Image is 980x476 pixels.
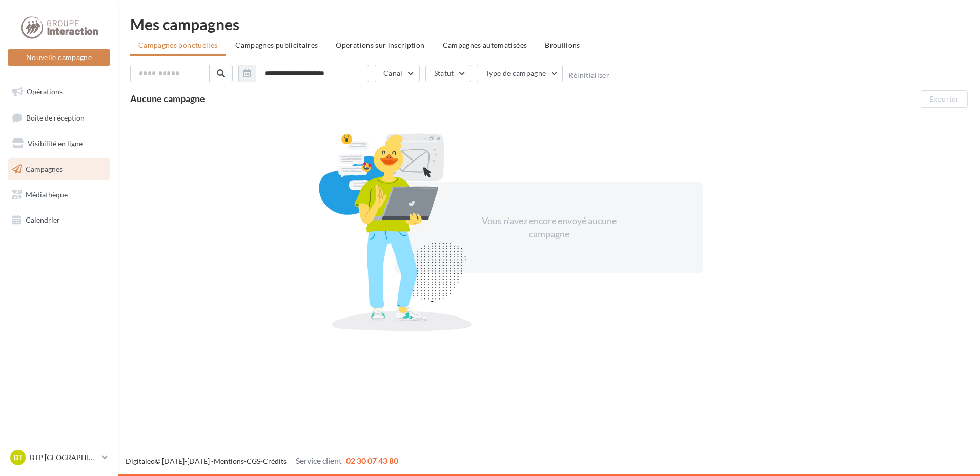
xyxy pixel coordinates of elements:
button: Type de campagne [477,65,563,82]
span: BT [14,452,23,463]
button: Exporter [921,90,968,108]
a: BT BTP [GEOGRAPHIC_DATA] [8,448,110,467]
a: Mentions [214,457,244,465]
span: Campagnes automatisées [443,41,527,49]
span: Service client [296,455,342,465]
p: BTP [GEOGRAPHIC_DATA] [30,452,98,463]
span: Calendrier [26,215,60,224]
a: Visibilité en ligne [6,133,112,154]
span: Campagnes [26,165,63,173]
a: Boîte de réception [6,107,112,129]
button: Canal [375,65,420,82]
span: Boîte de réception [26,113,85,122]
span: © [DATE]-[DATE] - - - [126,457,398,465]
span: Brouillons [545,41,580,49]
button: Statut [425,65,471,82]
div: Vous n'avez encore envoyé aucune campagne [461,214,637,241]
div: Mes campagnes [130,16,968,32]
button: Réinitialiser [568,71,609,80]
a: Calendrier [6,209,112,231]
a: Campagnes [6,158,112,180]
span: Médiathèque [26,190,68,199]
span: 02 30 07 43 80 [346,455,398,465]
span: Operations sur inscription [336,41,424,49]
span: Opérations [27,87,63,96]
span: Aucune campagne [130,93,205,104]
a: CGS [247,457,260,465]
a: Digitaleo [126,457,155,465]
a: Médiathèque [6,184,112,206]
a: Opérations [6,81,112,103]
a: Crédits [263,457,287,465]
span: Visibilité en ligne [28,139,83,148]
button: Nouvelle campagne [8,49,110,66]
span: Campagnes publicitaires [235,41,318,49]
